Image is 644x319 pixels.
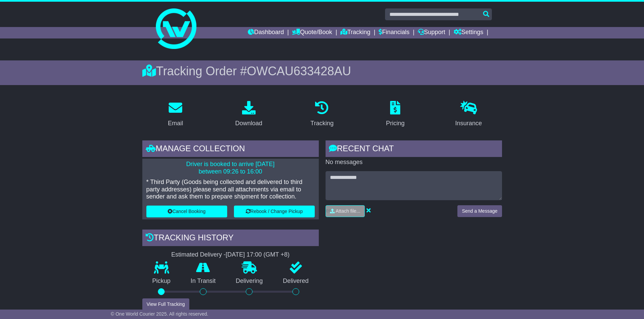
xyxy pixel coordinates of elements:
div: Tracking history [142,230,319,248]
div: Insurance [455,119,482,128]
a: Support [418,27,445,38]
button: Rebook / Change Pickup [234,206,315,217]
span: OWCAU633428AU [247,64,351,78]
p: Driver is booked to arrive [DATE] between 09:26 to 16:00 [146,161,315,175]
p: In Transit [181,277,226,285]
span: © One World Courier 2025. All rights reserved. [111,311,209,317]
a: Insurance [451,99,486,130]
div: Tracking [310,119,333,128]
a: Tracking [306,99,338,130]
a: Financials [379,27,409,38]
div: Tracking Order # [142,64,502,78]
a: Pricing [382,99,409,130]
div: Pricing [386,119,405,128]
div: [DATE] 17:00 (GMT +8) [226,251,290,259]
button: Cancel Booking [146,206,227,217]
div: Manage collection [142,140,319,159]
div: Email [168,119,183,128]
a: Quote/Book [292,27,332,38]
p: Delivered [273,277,319,285]
p: No messages [326,159,502,166]
a: Download [231,99,267,130]
p: * Third Party (Goods being collected and delivered to third party addresses) please send all atta... [146,179,315,201]
p: Delivering [226,277,273,285]
p: Pickup [142,277,181,285]
a: Settings [454,27,483,38]
a: Dashboard [248,27,284,38]
div: Download [235,119,262,128]
button: Send a Message [457,205,502,217]
a: Tracking [340,27,370,38]
div: Estimated Delivery - [142,251,319,259]
div: RECENT CHAT [326,140,502,159]
button: View Full Tracking [142,298,189,310]
a: Email [163,99,187,130]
